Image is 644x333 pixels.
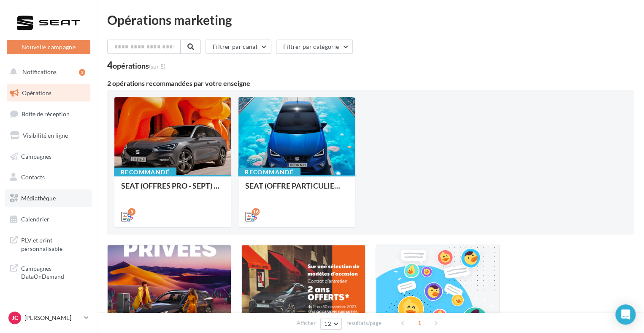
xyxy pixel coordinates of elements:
[238,168,300,177] div: Recommandé
[128,208,135,216] div: 5
[245,181,348,198] div: SEAT (OFFRE PARTICULIER - SEPT) - SOCIAL MEDIA
[22,110,70,117] span: Boîte de réception
[346,319,382,327] span: résultats/page
[24,314,81,322] p: [PERSON_NAME]
[149,63,165,70] span: (sur 5)
[79,69,85,76] div: 3
[615,304,636,325] div: Open Intercom Messenger
[22,89,51,96] span: Opérations
[21,173,45,181] span: Contacts
[114,168,176,177] div: Recommandé
[276,40,353,54] button: Filtrer par catégorie
[12,314,18,322] span: JC
[297,319,316,327] span: Afficher
[21,216,49,223] span: Calendrier
[320,318,342,330] button: 12
[5,127,92,144] a: Visibilité en ligne
[5,210,92,228] a: Calendrier
[5,259,92,284] a: Campagnes DataOnDemand
[113,62,165,69] div: opérations
[7,40,90,54] button: Nouvelle campagne
[413,316,426,330] span: 1
[107,13,634,26] div: Opérations marketing
[21,234,87,253] span: PLV et print personnalisable
[5,168,92,186] a: Contacts
[23,132,68,139] span: Visibilité en ligne
[107,80,634,87] div: 2 opérations recommandées par votre enseigne
[7,310,90,326] a: JC [PERSON_NAME]
[5,231,92,256] a: PLV et print personnalisable
[5,148,92,165] a: Campagnes
[252,208,260,216] div: 16
[206,40,271,54] button: Filtrer par canal
[21,263,87,281] span: Campagnes DataOnDemand
[5,84,92,102] a: Opérations
[5,189,92,207] a: Médiathèque
[324,320,331,327] span: 12
[21,152,51,160] span: Campagnes
[107,61,165,70] div: 4
[5,63,89,81] button: Notifications 3
[21,194,56,202] span: Médiathèque
[5,105,92,123] a: Boîte de réception
[121,181,224,198] div: SEAT (OFFRES PRO - SEPT) - SOCIAL MEDIA
[22,68,57,75] span: Notifications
